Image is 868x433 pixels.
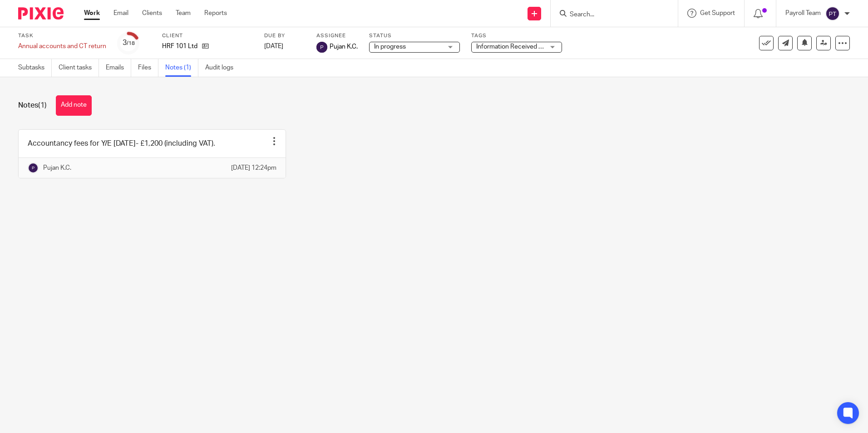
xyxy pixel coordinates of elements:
p: Pujan K.C. [43,163,71,172]
a: Files [138,59,158,77]
span: Information Received + 1 [476,44,547,50]
a: Team [176,9,191,18]
a: Subtasks [18,59,52,77]
span: Pujan K.C. [330,42,358,51]
img: svg%3E [316,42,327,53]
span: [DATE] [264,43,283,49]
a: Work [84,9,100,18]
a: Audit logs [205,59,240,77]
label: Client [162,32,253,39]
span: In progress [374,44,406,50]
a: Emails [106,59,131,77]
label: Status [369,32,460,39]
span: (1) [38,102,47,109]
p: [DATE] 12:24pm [231,163,276,172]
div: 3 [123,38,135,48]
span: Get Support [700,10,735,16]
a: Reports [204,9,227,18]
h1: Notes [18,101,47,110]
label: Due by [264,32,305,39]
img: Pixie [18,7,64,20]
p: Payroll Team [785,9,821,18]
p: HRF 101 Ltd [162,42,197,51]
input: Search [569,11,651,19]
button: Add note [56,95,92,116]
img: svg%3E [825,6,840,21]
a: Email [113,9,128,18]
small: /18 [127,41,135,46]
a: Client tasks [59,59,99,77]
label: Tags [471,32,562,39]
label: Task [18,32,106,39]
a: Notes (1) [165,59,198,77]
a: Clients [142,9,162,18]
div: Annual accounts and CT return [18,42,106,51]
img: svg%3E [28,162,39,173]
label: Assignee [316,32,358,39]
